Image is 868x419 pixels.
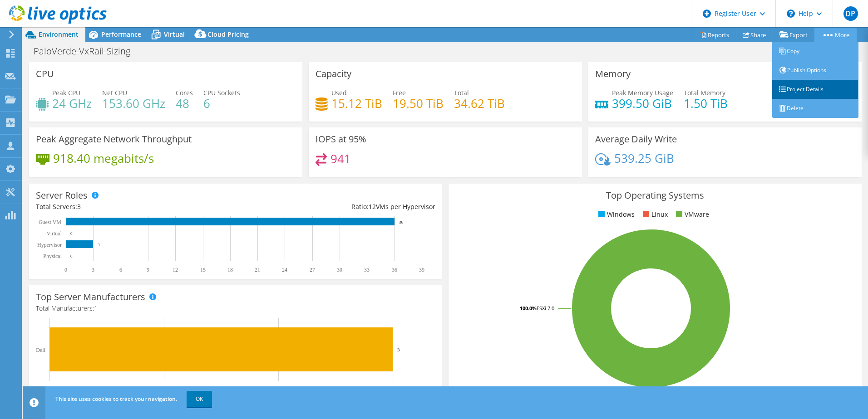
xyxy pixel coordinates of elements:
[187,391,212,407] a: OK
[36,190,88,200] h3: Server Roles
[70,254,73,258] text: 0
[397,347,400,352] text: 3
[147,267,149,273] text: 9
[330,154,351,164] h4: 941
[282,267,287,273] text: 24
[537,305,554,312] tspan: ESXi 7.0
[595,134,677,144] h3: Average Daily Write
[596,209,635,219] li: Windows
[30,46,144,56] h1: PaloVerde-VxRail-Sizing
[207,30,249,39] span: Cloud Pricing
[203,88,240,97] span: CPU Sockets
[53,153,154,163] h4: 918.40 megabits/s
[176,98,193,108] h4: 48
[399,220,404,224] text: 36
[736,28,773,42] a: Share
[454,98,505,108] h4: 34.62 TiB
[773,28,815,42] a: Export
[200,267,206,273] text: 15
[331,88,347,97] span: Used
[331,98,382,108] h4: 15.12 TiB
[39,30,79,39] span: Environment
[236,202,435,212] div: Ratio: VMs per Hypervisor
[772,61,858,80] a: Publish Options
[455,190,855,200] h3: Top Operating Systems
[614,153,674,163] h4: 539.25 GiB
[98,243,100,247] text: 3
[52,88,80,97] span: Peak CPU
[393,98,444,108] h4: 19.50 TiB
[454,88,469,97] span: Total
[92,267,94,273] text: 3
[674,209,709,219] li: VMware
[392,267,397,273] text: 36
[102,88,127,97] span: Net CPU
[36,303,435,313] h4: Total Manufacturers:
[36,292,145,302] h3: Top Server Manufacturers
[641,209,668,219] li: Linux
[814,28,857,42] a: More
[520,305,537,312] tspan: 100.0%
[843,6,858,21] span: DP
[164,30,185,39] span: Virtual
[176,88,193,97] span: Cores
[393,88,406,97] span: Free
[227,267,233,273] text: 18
[52,98,92,108] h4: 24 GHz
[36,69,54,79] h3: CPU
[70,231,73,236] text: 0
[36,134,192,144] h3: Peak Aggregate Network Throughput
[369,202,376,211] span: 12
[787,10,795,18] svg: \n
[595,69,631,79] h3: Memory
[693,28,736,42] a: Reports
[772,42,858,61] a: Copy
[43,253,62,259] text: Physical
[119,267,122,273] text: 6
[337,267,342,273] text: 30
[47,230,62,237] text: Virtual
[55,395,177,403] span: This site uses cookies to track your navigation.
[310,267,315,273] text: 27
[203,98,240,108] h4: 6
[255,267,260,273] text: 21
[684,88,725,97] span: Total Memory
[316,69,351,79] h3: Capacity
[772,80,858,99] a: Project Details
[101,30,141,39] span: Performance
[419,267,424,273] text: 39
[77,202,81,211] span: 3
[772,99,858,118] a: Delete
[39,219,61,225] text: Guest VM
[612,88,673,97] span: Peak Memory Usage
[102,98,165,108] h4: 153.60 GHz
[36,202,236,212] div: Total Servers:
[684,98,728,108] h4: 1.50 TiB
[612,98,673,108] h4: 399.50 GiB
[94,304,98,312] span: 1
[36,347,45,353] text: Dell
[37,242,62,248] text: Hypervisor
[316,134,366,144] h3: IOPS at 95%
[64,267,67,273] text: 0
[173,267,178,273] text: 12
[364,267,370,273] text: 33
